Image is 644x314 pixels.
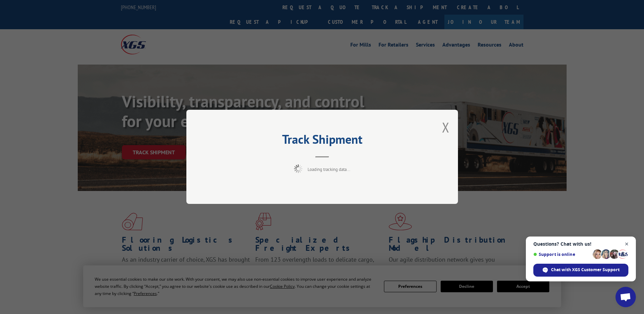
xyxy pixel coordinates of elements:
[551,267,620,273] span: Chat with XGS Customer Support
[533,264,628,277] div: Chat with XGS Customer Support
[615,287,636,307] div: Open chat
[220,135,424,147] h2: Track Shipment
[533,252,590,257] span: Support is online
[623,240,631,248] span: Close chat
[533,241,628,247] span: Questions? Chat with us!
[308,167,350,173] span: Loading tracking data...
[442,118,449,136] button: Close modal
[294,165,302,173] img: xgs-loading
